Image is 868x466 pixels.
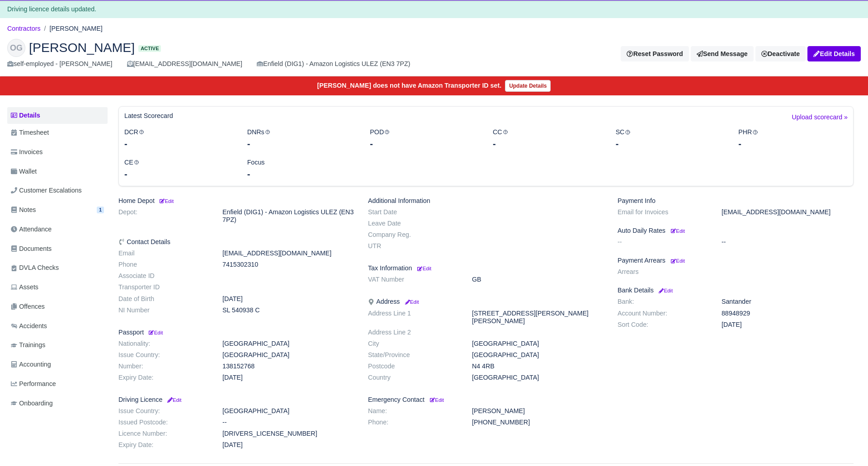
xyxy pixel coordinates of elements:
[11,205,36,215] span: Notes
[11,185,82,196] span: Customer Escalations
[792,112,848,127] a: Upload scorecard »
[216,419,361,426] dd: --
[216,374,361,381] dd: [DATE]
[361,276,465,283] dt: VAT Number
[403,299,419,305] small: Edit
[11,301,45,312] span: Offences
[807,46,861,61] a: Edit Details
[361,220,465,227] dt: Leave Date
[7,143,108,161] a: Invoices
[361,329,465,336] dt: Address Line 2
[618,287,854,294] h6: Bank Details
[361,362,465,370] dt: Postcode
[415,264,431,272] a: Edit
[216,351,361,359] dd: [GEOGRAPHIC_DATA]
[618,197,854,205] h6: Payment Info
[361,208,465,216] dt: Start Date
[7,107,108,124] a: Details
[7,317,108,335] a: Accidents
[112,441,216,449] dt: Expiry Date:
[368,298,604,306] h6: Address
[361,351,465,359] dt: State/Province
[361,374,465,381] dt: Country
[158,197,174,204] a: Edit
[11,263,59,273] span: DVLA Checks
[616,137,725,150] div: -
[124,137,234,150] div: -
[112,419,216,426] dt: Issued Postcode:
[691,46,754,61] a: Send Message
[241,127,363,150] div: DNRs
[112,208,216,224] dt: Depot:
[112,374,216,381] dt: Expiry Date:
[368,396,604,404] h6: Emergency Contact
[465,407,611,415] dd: [PERSON_NAME]
[118,197,354,205] h6: Home Depot
[361,419,465,426] dt: Phone:
[112,249,216,257] dt: Email
[7,375,108,393] a: Performance
[430,397,444,403] small: Edit
[465,419,611,426] dd: [PHONE_NUMBER]
[657,288,673,293] small: Edit
[216,306,361,314] dd: SL 540938 C
[7,59,113,69] div: self-employed - [PERSON_NAME]
[11,147,42,157] span: Invoices
[669,257,685,264] a: Edit
[247,137,357,150] div: -
[216,430,361,438] dd: [DRIVERS_LICENSE_NUMBER]
[823,423,868,466] div: Chat Widget
[7,259,108,277] a: DVLA Checks
[465,351,611,359] dd: [GEOGRAPHIC_DATA]
[361,231,465,239] dt: Company Reg.
[11,166,37,177] span: Wallet
[7,278,108,296] a: Assets
[363,127,486,150] div: POD
[112,306,216,314] dt: NI Number
[247,168,357,180] div: -
[118,127,241,150] div: DCR
[216,261,361,268] dd: 7415302310
[7,395,108,412] a: Onboarding
[112,283,216,291] dt: Transporter ID
[755,46,806,61] a: Deactivate
[618,227,854,235] h6: Auto Daily Rates
[465,276,611,283] dd: GB
[166,396,181,403] a: Edit
[124,168,234,180] div: -
[671,228,685,234] small: Edit
[11,127,49,138] span: Timesheet
[158,198,174,204] small: Edit
[361,340,465,348] dt: City
[118,329,354,336] h6: Passport
[11,379,56,389] span: Performance
[112,362,216,370] dt: Number:
[7,163,108,180] a: Wallet
[7,298,108,315] a: Offences
[241,157,363,180] div: Focus
[7,336,108,354] a: Trainings
[465,310,611,325] dd: [STREET_ADDRESS][PERSON_NAME][PERSON_NAME]
[361,310,465,325] dt: Address Line 1
[731,127,854,150] div: PHR
[611,208,715,216] dt: Email for Invoices
[611,310,715,317] dt: Account Number:
[361,407,465,415] dt: Name:
[428,396,444,403] a: Edit
[11,359,51,370] span: Accounting
[11,340,45,350] span: Trainings
[465,374,611,381] dd: [GEOGRAPHIC_DATA]
[7,39,25,57] div: OG
[715,208,860,216] dd: [EMAIL_ADDRESS][DOMAIN_NAME]
[715,238,860,246] dd: --
[216,208,361,224] dd: Enfield (DIG1) - Amazon Logistics ULEZ (EN3 7PZ)
[112,272,216,280] dt: Associate ID
[465,362,611,370] dd: N4 4RB
[7,25,41,32] a: Contractors
[361,242,465,250] dt: UTR
[11,321,47,331] span: Accidents
[493,137,602,150] div: -
[118,238,354,246] h6: Contact Details
[112,261,216,268] dt: Phone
